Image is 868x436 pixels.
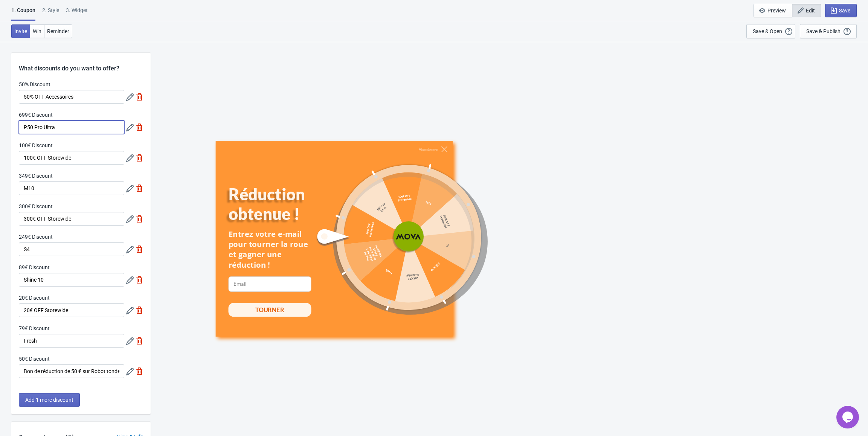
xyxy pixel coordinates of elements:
div: 1. Coupon [11,6,35,21]
span: Invite [14,28,27,34]
label: 20€ Discount [19,294,50,302]
label: 79€ Discount [19,325,50,332]
div: Save & Publish [806,28,841,34]
label: 349€ Discount [19,172,53,180]
img: delete.svg [136,306,143,314]
img: delete.svg [136,276,143,284]
button: Save [825,4,857,17]
div: What discounts do you want to offer? [11,53,151,73]
span: Reminder [47,28,69,34]
label: 699€ Discount [19,111,53,119]
button: Add 1 more discount [19,393,80,407]
div: TOURNER [255,305,284,314]
button: Win [30,24,44,38]
div: Abandonner [418,147,438,151]
label: 50% Discount [19,81,50,88]
button: Save & Publish [800,24,857,38]
div: Save & Open [753,28,782,34]
img: delete.svg [136,367,143,375]
span: Edit [806,8,815,14]
img: delete.svg [136,337,143,345]
div: 3. Widget [66,6,88,20]
img: delete.svg [136,184,143,192]
span: Win [33,28,41,34]
label: 50€ Discount [19,355,50,363]
button: Preview [754,4,792,17]
span: Add 1 more discount [25,397,73,403]
div: 2 . Style [42,6,59,20]
span: Save [839,8,850,14]
div: Réduction obtenue ! [228,184,328,223]
iframe: chat widget [836,406,860,428]
label: 249€ Discount [19,233,53,241]
button: Reminder [44,24,72,38]
img: delete.svg [136,154,143,162]
img: delete.svg [136,93,143,101]
label: 100€ Discount [19,142,53,149]
img: delete.svg [136,215,143,223]
img: delete.svg [136,123,143,131]
img: delete.svg [136,245,143,253]
label: 89€ Discount [19,264,50,271]
button: Edit [792,4,821,17]
span: Preview [767,8,786,14]
button: Save & Open [746,24,795,38]
div: Entrez votre e-mail pour tourner la roue et gagner une réduction ! [228,229,311,270]
label: 300€ Discount [19,203,53,210]
input: Email [228,276,311,292]
button: Invite [11,24,30,38]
